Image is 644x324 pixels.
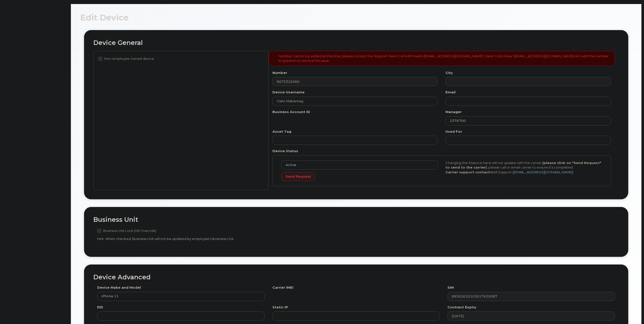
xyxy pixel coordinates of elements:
label: SIM [447,285,454,290]
label: Asset Tag [272,129,291,134]
input: Business Unit Lock (HR Override) [97,229,101,233]
h2: Device General [93,39,619,46]
h2: Device Advanced [93,274,619,281]
label: Number [272,70,287,75]
input: Non-employee owned device [98,57,102,61]
label: Device Username [272,90,305,95]
label: Business Unit Lock (HR Override) [97,228,156,234]
label: Manager [445,110,462,114]
label: Carrier IMEI [272,285,293,290]
h2: Business Unit [93,216,619,223]
label: Static IP [272,305,288,310]
label: Non-employee owned device [98,56,154,62]
input: Select manager [445,116,611,125]
a: [EMAIL_ADDRESS][DOMAIN_NAME] [513,170,572,174]
p: Hint: When checked, Business Unit will not be updated by employee's Business Unit [97,236,440,241]
label: Device Status [272,149,298,153]
label: Email [445,90,456,95]
li: Number cannot be added at this time, please contact the Support Team (<a href='mailto:[EMAIL_ADDR... [278,54,610,63]
label: EID [97,305,103,310]
button: Send Request [281,172,315,181]
label: Business Account ID [272,110,310,114]
label: Used For [445,129,462,134]
label: City [445,70,453,75]
div: Changing the Status in here will not update with the carrier, , please call or email carrier to e... [442,160,606,175]
strong: Carrier support contact: [445,170,491,174]
label: Device Make and Model [97,285,141,290]
h1: Edit Device [80,13,632,22]
label: Contract Expiry [447,305,476,310]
